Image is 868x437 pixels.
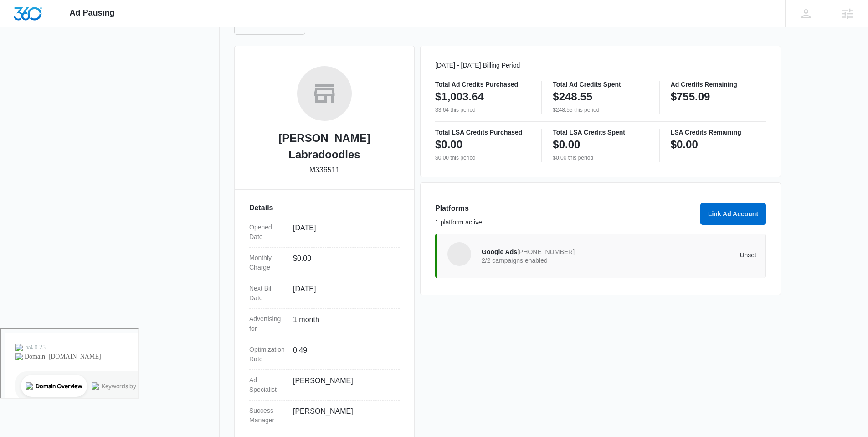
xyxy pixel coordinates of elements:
a: Google AdsGoogle Ads[PHONE_NUMBER]2/2 campaigns enabledUnset [435,234,766,278]
h3: Platforms [435,203,695,214]
p: $0.00 [671,137,698,152]
dt: Optimization Rate [249,345,286,364]
dd: [DATE] [293,284,392,303]
span: [PHONE_NUMBER] [517,248,575,255]
dd: 1 month [293,314,392,333]
img: tab_domain_overview_orange.svg [25,53,32,60]
dd: [PERSON_NAME] [293,406,392,425]
p: $0.00 this period [553,154,648,162]
a: Go to Dashboard [234,20,311,27]
p: Total Ad Credits Spent [553,81,648,88]
p: LSA Credits Remaining [671,129,766,135]
img: logo_orange.svg [15,15,22,22]
dt: Advertising for [249,314,286,333]
div: Advertising for1 month [249,309,400,339]
dd: [PERSON_NAME] [293,375,392,395]
div: Success Manager[PERSON_NAME] [249,401,400,431]
dt: Ad Specialist [249,375,286,395]
p: 1 platform active [435,218,695,227]
p: $248.55 [553,89,592,104]
dd: 0.49 [293,345,392,364]
p: $3.64 this period [435,106,530,114]
div: Domain: [DOMAIN_NAME] [24,24,100,31]
h3: Details [249,203,400,213]
p: $0.00 [553,137,580,152]
p: $755.09 [671,89,710,104]
div: Optimization Rate0.49 [249,339,400,370]
dt: Success Manager [249,406,286,425]
span: Google Ads [482,248,517,255]
p: Total LSA Credits Spent [553,129,648,135]
p: Ad Credits Remaining [671,81,766,88]
dt: Opened Date [249,223,286,242]
p: Total Ad Credits Purchased [435,81,530,88]
img: Google Ads [452,247,466,261]
dt: Next Bill Date [249,284,286,303]
div: Ad Specialist[PERSON_NAME] [249,370,400,401]
dd: $0.00 [293,253,392,272]
dt: Monthly Charge [249,253,286,272]
img: website_grey.svg [15,24,22,31]
p: Total LSA Credits Purchased [435,129,530,135]
dd: [DATE] [293,223,392,242]
div: v 4.0.25 [26,15,45,22]
p: [DATE] - [DATE] Billing Period [435,61,766,70]
p: M336511 [309,165,340,176]
span: Ad Pausing [70,8,115,18]
div: Next Bill Date[DATE] [249,278,400,309]
div: Keywords by Traffic [101,54,154,60]
p: $0.00 [435,137,462,152]
h2: [PERSON_NAME] Labradoodles [249,130,400,163]
div: Opened Date[DATE] [249,217,400,248]
button: Link Ad Account [700,203,766,225]
p: 2/2 campaigns enabled [482,257,619,264]
div: Monthly Charge$0.00 [249,248,400,278]
img: tab_keywords_by_traffic_grey.svg [91,53,98,60]
p: $248.55 this period [553,106,648,114]
p: $1,003.64 [435,89,484,104]
p: $0.00 this period [435,154,530,162]
p: Unset [619,252,757,258]
div: Domain Overview [35,54,82,60]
